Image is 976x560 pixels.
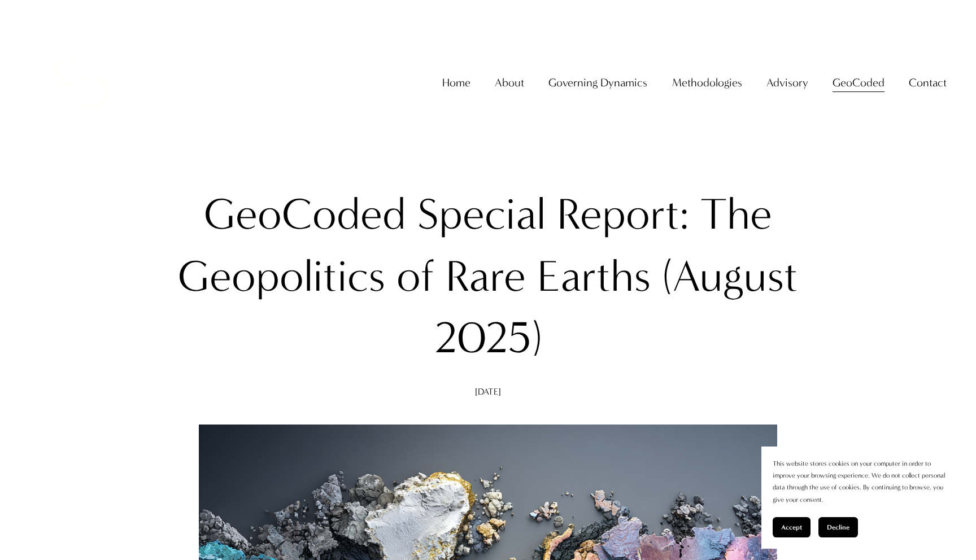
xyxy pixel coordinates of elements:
div: GeoCoded [204,183,406,245]
div: of [396,246,434,307]
span: GeoCoded [833,73,884,93]
a: folder dropdown [909,72,947,94]
span: About [495,73,524,93]
div: The [700,183,772,245]
a: folder dropdown [833,72,884,94]
span: Decline [827,523,849,531]
div: Earths [537,246,651,307]
div: (August [662,246,798,307]
span: Accept [781,523,802,531]
div: Geopolitics [178,246,385,307]
a: folder dropdown [766,72,808,94]
span: Governing Dynamics [548,73,647,93]
a: folder dropdown [548,72,647,94]
img: Christopher Sanchez &amp; Co. [29,31,133,135]
span: [DATE] [475,386,502,397]
a: Home [442,72,470,94]
section: Cookie banner [761,447,965,549]
div: Special [417,183,546,245]
span: Advisory [766,73,808,93]
span: Methodologies [672,73,742,93]
button: Decline [818,517,858,537]
div: Rare [446,246,526,307]
span: Contact [909,73,947,93]
a: folder dropdown [495,72,524,94]
a: folder dropdown [672,72,742,94]
button: Accept [773,517,811,537]
div: 2025) [434,307,542,369]
p: This website stores cookies on your computer in order to improve your browsing experience. We do ... [773,458,953,506]
div: Report: [557,183,689,245]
